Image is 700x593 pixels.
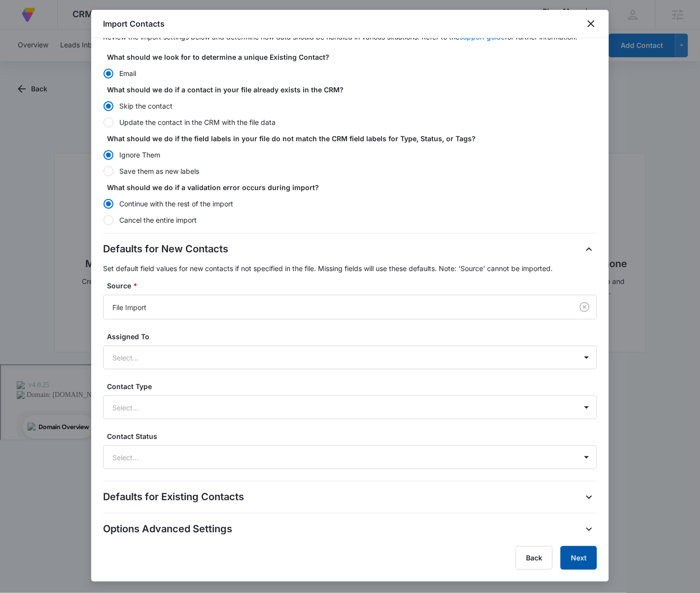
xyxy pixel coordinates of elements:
label: Source [107,280,601,291]
h2: Defaults for Existing Contacts [103,489,244,505]
label: What should we do if the field labels in your file do not match the CRM field labels for Type, St... [107,133,601,144]
h2: Defaults for New Contacts [103,241,228,257]
label: Continue with the rest of the import [103,198,597,209]
button: Back [516,546,553,570]
label: Contact Status [107,431,601,441]
label: Email [103,68,597,79]
div: v 4.0.25 [28,16,48,24]
label: Skip the contact [103,101,597,111]
div: Domain: [DOMAIN_NAME] [26,26,108,34]
img: website_grey.svg [16,26,24,34]
button: Next [560,546,597,570]
img: tab_keywords_by_traffic_grey.svg [98,57,106,65]
label: Cancel the entire import [103,215,597,225]
p: Set default field values for new contacts if not specified in the file. Missing fields will use t... [103,263,597,274]
label: Update the contact in the CRM with the file data [103,117,597,127]
label: Assigned To [107,331,601,342]
button: Clear [577,299,593,315]
div: Keywords by Traffic [109,58,166,65]
img: logo_orange.svg [16,16,24,24]
h1: Import Contacts [103,18,165,30]
h2: Options Advanced Settings [103,521,232,537]
label: Contact Type [107,381,601,392]
label: What should we look for to determine a unique Existing Contact? [107,52,601,62]
div: Domain Overview [37,58,88,65]
label: Ignore Them [103,150,597,160]
label: What should we do if a contact in your file already exists in the CRM? [107,84,601,95]
label: What should we do if a validation error occurs during import? [107,182,601,193]
label: Save them as new labels [103,166,597,176]
img: tab_domain_overview_orange.svg [27,57,35,65]
button: close [585,18,597,30]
